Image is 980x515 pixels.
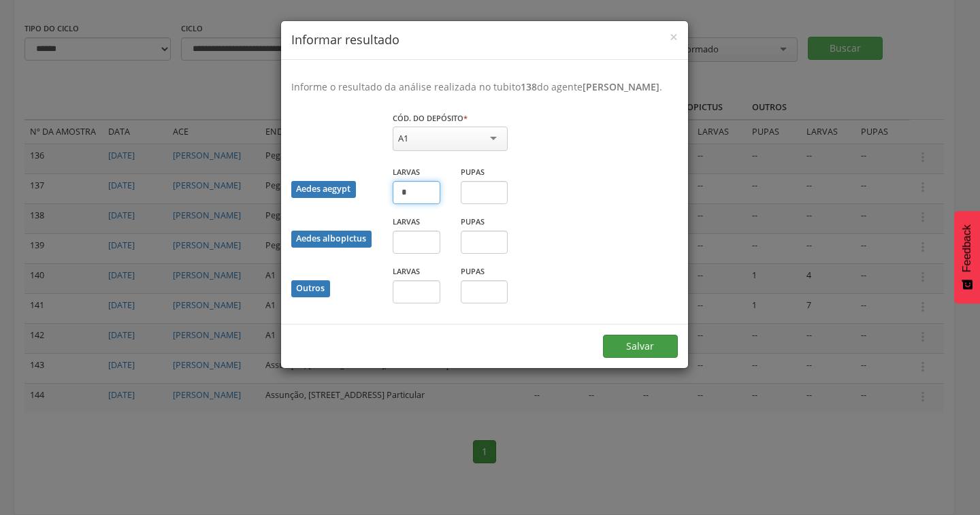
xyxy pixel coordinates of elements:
[398,132,408,144] div: A1
[583,80,659,93] b: [PERSON_NAME]
[291,231,372,248] div: Aedes albopictus
[461,216,485,227] label: Pupas
[393,167,420,178] label: Larvas
[393,113,468,124] label: Cód. do depósito
[291,31,678,49] h4: Informar resultado
[393,216,420,227] label: Larvas
[521,80,537,93] b: 138
[670,27,678,46] span: ×
[670,30,678,44] button: Close
[461,167,485,178] label: Pupas
[961,225,973,272] span: Feedback
[603,335,678,358] button: Salvar
[291,181,356,198] div: Aedes aegypt
[954,211,980,303] button: Feedback - Mostrar pesquisa
[291,280,330,297] div: Outros
[461,266,485,277] label: Pupas
[393,266,420,277] label: Larvas
[291,80,678,94] p: Informe o resultado da análise realizada no tubito do agente .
